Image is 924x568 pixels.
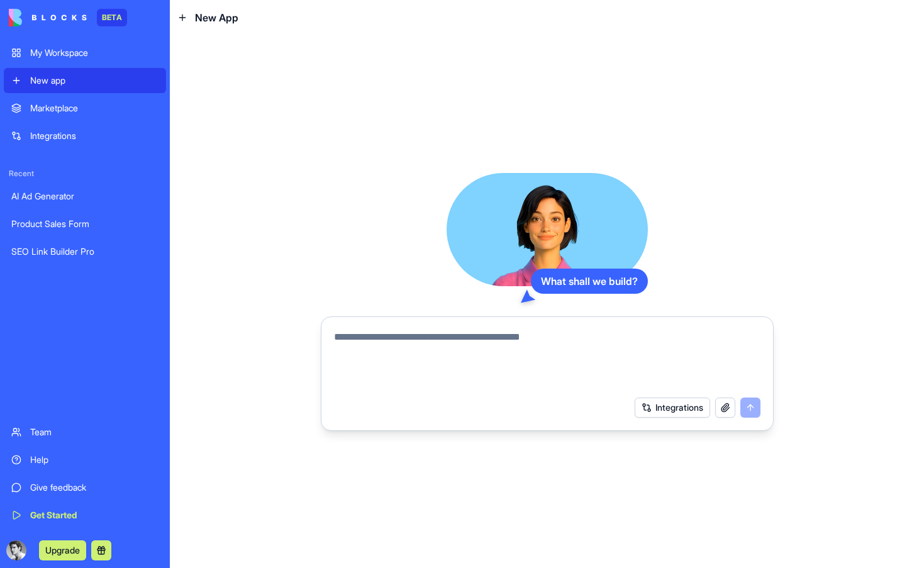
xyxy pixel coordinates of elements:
[11,190,159,203] div: AI Ad Generator
[195,10,238,25] span: New App
[30,481,159,494] div: Give feedback
[4,503,166,528] a: Get Started
[97,9,127,26] div: BETA
[9,9,87,26] img: logo
[4,184,166,209] a: AI Ad Generator
[39,543,86,556] a: Upgrade
[4,211,166,237] a: Product Sales Form
[4,123,166,148] a: Integrations
[39,540,86,560] button: Upgrade
[6,540,26,560] img: ACg8ocKT_6FDQWOwkBrimU9-k1H66kYNBt9q5NNtBsU-d4o92lCLqRQo=s96-c
[4,447,166,472] a: Help
[4,475,166,500] a: Give feedback
[30,426,159,438] div: Team
[531,269,648,294] div: What shall we build?
[4,169,166,179] span: Recent
[4,239,166,264] a: SEO Link Builder Pro
[30,454,159,466] div: Help
[4,96,166,121] a: Marketplace
[4,420,166,445] a: Team
[4,40,166,65] a: My Workspace
[11,245,159,258] div: SEO Link Builder Pro
[635,398,710,418] button: Integrations
[30,74,159,87] div: New app
[9,9,127,26] a: BETA
[11,218,159,230] div: Product Sales Form
[30,130,159,142] div: Integrations
[30,47,159,59] div: My Workspace
[30,509,159,521] div: Get Started
[30,102,159,114] div: Marketplace
[4,68,166,93] a: New app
